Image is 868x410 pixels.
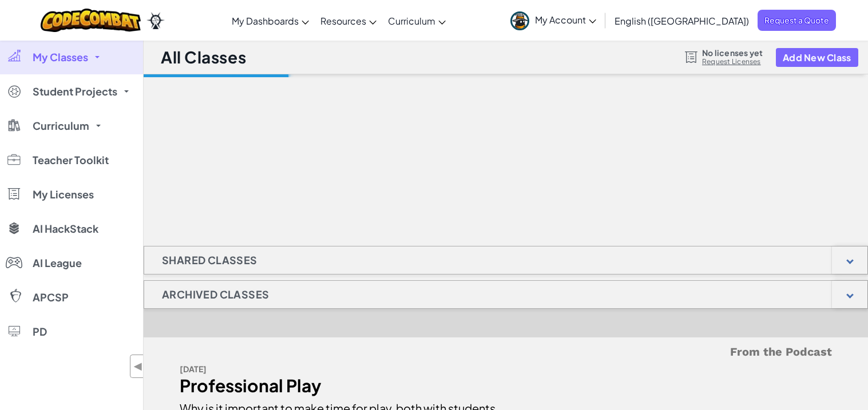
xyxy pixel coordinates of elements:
a: English ([GEOGRAPHIC_DATA]) [609,5,755,36]
a: Curriculum [382,5,451,36]
span: Student Projects [33,86,117,97]
img: avatar [510,11,529,30]
span: Curriculum [388,15,435,27]
a: Request a Quote [758,10,836,31]
span: No licenses yet [702,48,763,57]
h5: From the Podcast [180,343,832,361]
span: My Classes [33,52,88,62]
h1: All Classes [161,46,246,68]
span: My Account [535,14,596,26]
h1: Shared Classes [144,246,275,274]
span: My Dashboards [232,15,299,27]
a: My Dashboards [226,5,315,36]
button: Add New Class [776,48,858,67]
span: Resources [320,15,366,27]
div: [DATE] [180,361,497,377]
span: AI League [33,258,82,268]
span: ◀ [133,358,143,375]
img: Ozaria [146,12,165,29]
a: Resources [315,5,382,36]
div: Professional Play [180,377,497,394]
span: English ([GEOGRAPHIC_DATA]) [615,15,749,27]
span: AI HackStack [33,224,98,234]
span: Teacher Toolkit [33,155,109,165]
h1: Archived Classes [144,280,287,309]
a: My Account [505,2,602,38]
a: Request Licenses [702,57,763,66]
span: Curriculum [33,121,89,131]
img: CodeCombat logo [41,9,141,32]
span: My Licenses [33,189,94,200]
